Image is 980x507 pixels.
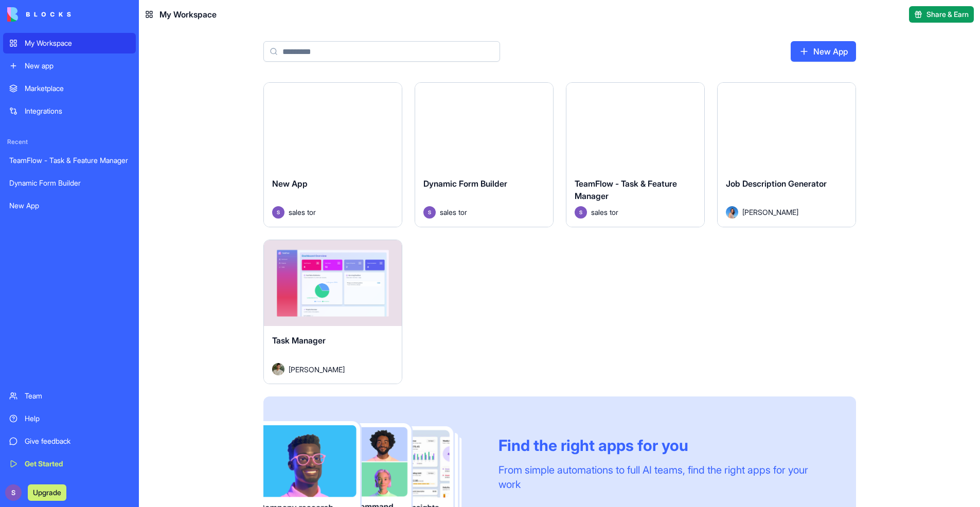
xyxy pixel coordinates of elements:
[5,484,22,501] img: ACg8ocLvoJZhh-97HB8O0x38rSgCRZbKbVehfZi-zMfApw7m6mKnMg=s96-c
[25,38,130,48] div: My Workspace
[272,206,284,219] img: Avatar
[25,61,130,71] div: New app
[3,173,136,193] a: Dynamic Form Builder
[575,178,677,201] span: TeamFlow - Task & Feature Manager
[25,436,130,446] div: Give feedback
[272,178,308,189] span: New App
[3,431,136,451] a: Give feedback
[415,82,554,227] a: Dynamic Form BuilderAvatarsales tor
[263,240,402,385] a: Task ManagerAvatar[PERSON_NAME]
[726,178,827,189] span: Job Description Generator
[3,195,136,216] a: New App
[591,207,618,218] span: sales tor
[3,101,136,121] a: Integrations
[28,487,66,497] a: Upgrade
[717,82,856,227] a: Job Description GeneratorAvatar[PERSON_NAME]
[575,206,587,219] img: Avatar
[440,207,467,218] span: sales tor
[3,78,136,99] a: Marketplace
[423,206,436,219] img: Avatar
[498,463,831,492] div: From simple automations to full AI teams, find the right apps for your work
[3,138,136,146] span: Recent
[25,106,130,116] div: Integrations
[7,7,71,22] img: logo
[726,206,738,219] img: Avatar
[566,82,705,227] a: TeamFlow - Task & Feature ManagerAvatarsales tor
[28,484,66,501] button: Upgrade
[3,56,136,76] a: New app
[289,207,316,218] span: sales tor
[909,6,974,23] button: Share & Earn
[25,83,130,94] div: Marketplace
[791,41,856,62] a: New App
[9,201,130,211] div: New App
[25,459,130,469] div: Get Started
[9,178,130,188] div: Dynamic Form Builder
[742,207,798,218] span: [PERSON_NAME]
[3,150,136,171] a: TeamFlow - Task & Feature Manager
[272,335,326,346] span: Task Manager
[159,8,217,21] span: My Workspace
[3,454,136,474] a: Get Started
[289,364,345,375] span: [PERSON_NAME]
[9,155,130,166] div: TeamFlow - Task & Feature Manager
[926,9,969,20] span: Share & Earn
[3,386,136,406] a: Team
[25,391,130,401] div: Team
[3,33,136,53] a: My Workspace
[423,178,507,189] span: Dynamic Form Builder
[498,436,831,455] div: Find the right apps for you
[263,82,402,227] a: New AppAvatarsales tor
[272,363,284,375] img: Avatar
[25,413,130,424] div: Help
[3,408,136,429] a: Help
